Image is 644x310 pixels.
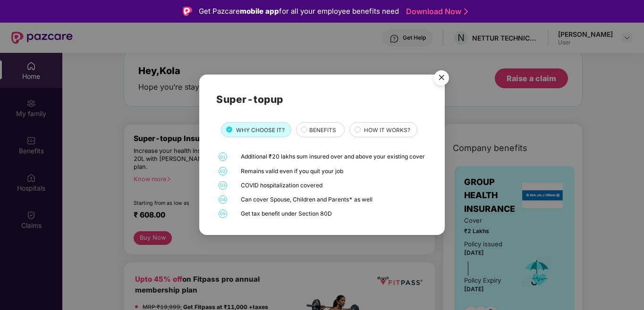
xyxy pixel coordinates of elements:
[364,126,410,135] span: HOW IT WORKS?
[428,66,455,92] img: svg+xml;base64,PHN2ZyB4bWxucz0iaHR0cDovL3d3dy53My5vcmcvMjAwMC9zdmciIHdpZHRoPSI1NiIgaGVpZ2h0PSI1Ni...
[241,167,425,176] div: Remains valid even if you quit your job
[183,7,192,16] img: Logo
[219,153,227,161] span: 01
[219,195,227,204] span: 04
[309,126,336,135] span: BENEFITS
[219,209,227,218] span: 05
[199,6,399,17] div: Get Pazcare for all your employee benefits need
[428,66,454,91] button: Close
[241,209,425,218] div: Get tax benefit under Section 80D
[241,181,425,190] div: COVID hospitalization covered
[219,181,227,190] span: 03
[219,167,227,176] span: 02
[216,92,427,108] h2: Super-topup
[241,153,425,161] div: Additional ₹20 lakhs sum insured over and above your existing cover
[464,7,468,17] img: Stroke
[406,7,465,17] a: Download Now
[240,7,279,16] strong: mobile app
[236,126,285,135] span: WHY CHOOSE IT?
[241,195,425,204] div: Can cover Spouse, Children and Parents* as well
